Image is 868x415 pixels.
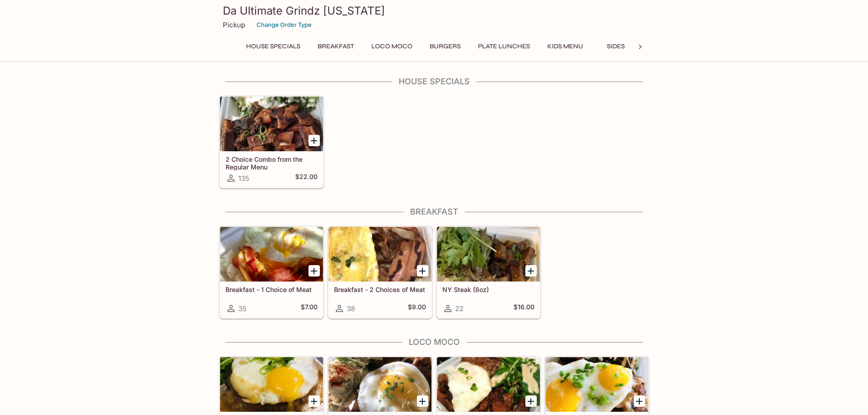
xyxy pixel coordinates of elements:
h4: Breakfast [219,207,649,217]
h5: $22.00 [295,173,318,184]
h5: NY Steak (8oz) [442,286,534,293]
div: Pork Belly Moco [545,357,648,412]
h4: Loco Moco [219,337,649,347]
button: Add Heart Attack Loco Moco [417,395,428,407]
a: Breakfast - 2 Choices of Meat38$9.00 [328,226,432,318]
button: Change Order Type [252,18,316,32]
div: Heart Attack Loco Moco [329,357,431,412]
h5: 2 Choice Combo from the Regular Menu [226,155,318,170]
h5: $9.00 [408,303,426,314]
h4: House Specials [219,77,649,87]
h5: $7.00 [301,303,318,314]
a: Breakfast - 1 Choice of Meat35$7.00 [220,226,324,318]
h5: Breakfast - 1 Choice of Meat [226,286,318,293]
button: Add 2 Choice Combo from the Regular Menu [308,135,320,146]
button: House Specials [241,40,305,53]
span: 38 [347,304,355,313]
div: Breakfast - 2 Choices of Meat [329,227,431,282]
p: Pickup [223,20,245,29]
span: 22 [455,304,463,313]
div: NY Steak (8oz) [437,227,540,282]
button: Add Brisket Moco [525,395,537,407]
a: 2 Choice Combo from the Regular Menu135$22.00 [220,96,324,188]
span: 135 [238,174,249,183]
div: Original Loco Moco (Beef Patty) [220,357,323,412]
button: Plate Lunches [473,40,535,53]
button: Breakfast [313,40,359,53]
span: 35 [238,304,247,313]
button: Add Pork Belly Moco [634,395,645,407]
button: Loco Moco [366,40,417,53]
button: Add Breakfast - 2 Choices of Meat [417,265,428,277]
button: Kids Menu [542,40,588,53]
button: Sides [596,40,637,53]
button: Add Original Loco Moco (Beef Patty) [308,395,320,407]
div: Brisket Moco [437,357,540,412]
button: Burgers [425,40,466,53]
button: Add NY Steak (8oz) [525,265,537,277]
h5: $16.00 [514,303,534,314]
button: Add Breakfast - 1 Choice of Meat [308,265,320,277]
h5: Breakfast - 2 Choices of Meat [334,286,426,293]
a: NY Steak (8oz)22$16.00 [437,226,540,318]
div: 2 Choice Combo from the Regular Menu [220,97,323,151]
h3: Da Ultimate Grindz [US_STATE] [223,4,646,18]
div: Breakfast - 1 Choice of Meat [220,227,323,282]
